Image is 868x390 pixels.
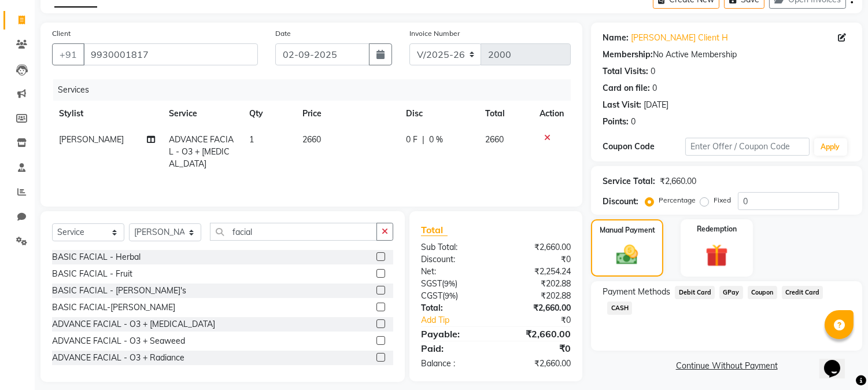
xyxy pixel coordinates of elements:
div: Card on file: [603,82,650,94]
img: _cash.svg [610,242,644,267]
div: BASIC FACIAL - Fruit [52,268,132,280]
div: ₹0 [496,253,580,266]
th: Qty [242,101,296,127]
span: Total [421,224,448,236]
div: ADVANCE FACIAL - O3 + Radiance [52,352,184,364]
div: BASIC FACIAL-[PERSON_NAME] [52,301,175,314]
a: Add Tip [412,314,510,326]
span: CGST [421,290,442,301]
div: Discount: [603,196,638,208]
span: 9% [444,279,455,288]
div: Payable: [412,327,496,341]
iframe: chat widget [819,344,856,378]
div: ₹0 [510,314,580,326]
div: Sub Total: [412,241,496,253]
div: ADVANCE FACIAL - O3 + Seaweed [52,335,185,347]
div: ₹2,660.00 [496,358,580,370]
div: Last Visit: [603,99,641,111]
div: 0 [631,116,636,128]
label: Fixed [714,195,731,205]
span: 0 % [429,134,443,146]
th: Action [533,101,571,127]
div: Balance : [412,358,496,370]
label: Manual Payment [600,225,655,236]
div: Membership: [603,49,653,61]
input: Search by Name/Mobile/Email/Code [83,43,258,65]
div: ₹2,660.00 [496,241,580,253]
span: CASH [607,301,632,315]
div: Service Total: [603,175,655,187]
span: 0 F [406,134,418,146]
div: Total: [412,302,496,314]
span: Credit Card [782,286,823,299]
div: ₹0 [496,341,580,355]
button: +91 [52,43,84,65]
label: Invoice Number [409,28,460,39]
span: [PERSON_NAME] [59,134,124,145]
input: Search or Scan [210,223,377,241]
div: No Active Membership [603,49,851,61]
a: Continue Without Payment [593,360,860,372]
th: Price [296,101,399,127]
div: 0 [652,82,657,94]
label: Date [275,28,291,39]
div: [DATE] [644,99,668,111]
span: Payment Methods [603,286,670,298]
th: Service [162,101,243,127]
th: Stylist [52,101,162,127]
th: Disc [399,101,478,127]
div: Discount: [412,253,496,266]
div: ₹202.88 [496,278,580,290]
div: Name: [603,32,629,44]
div: Coupon Code [603,141,685,153]
div: ₹2,660.00 [660,175,696,187]
div: BASIC FACIAL - Herbal [52,251,141,263]
span: GPay [719,286,743,299]
button: Apply [814,138,847,156]
span: 2660 [486,134,504,145]
label: Client [52,28,71,39]
div: ( ) [412,278,496,290]
span: 9% [445,291,456,300]
div: BASIC FACIAL - [PERSON_NAME]'s [52,285,186,297]
div: ₹2,660.00 [496,302,580,314]
div: 0 [651,65,655,78]
span: ADVANCE FACIAL - O3 + [MEDICAL_DATA] [169,134,234,169]
img: _gift.svg [699,241,735,270]
div: ₹2,660.00 [496,327,580,341]
th: Total [479,101,533,127]
div: Total Visits: [603,65,648,78]
div: Services [53,79,579,101]
input: Enter Offer / Coupon Code [685,138,809,156]
span: 1 [249,134,254,145]
span: Debit Card [675,286,715,299]
span: | [422,134,424,146]
a: [PERSON_NAME] Client H [631,32,728,44]
label: Percentage [659,195,696,205]
div: ₹2,254.24 [496,266,580,278]
div: ( ) [412,290,496,302]
label: Redemption [697,224,737,234]
div: Net: [412,266,496,278]
span: 2660 [302,134,321,145]
div: Points: [603,116,629,128]
span: Coupon [748,286,777,299]
div: Paid: [412,341,496,355]
div: ₹202.88 [496,290,580,302]
div: ADVANCE FACIAL - O3 + [MEDICAL_DATA] [52,318,215,330]
span: SGST [421,278,442,289]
